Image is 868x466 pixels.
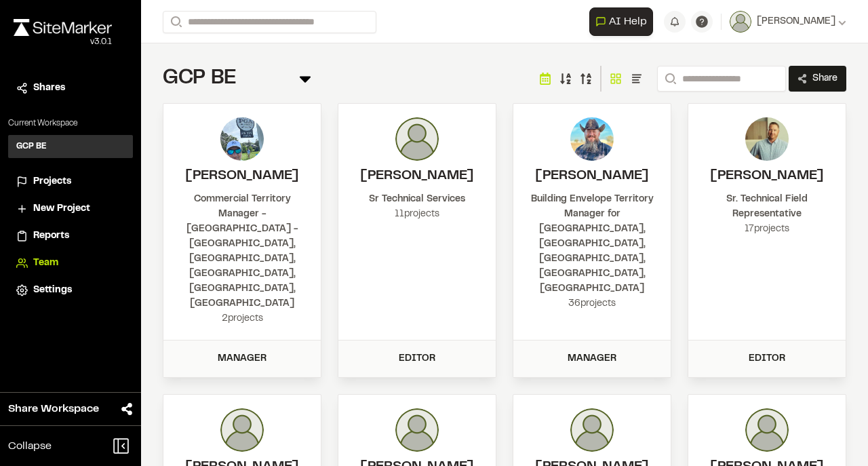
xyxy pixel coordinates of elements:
span: Shares [33,81,65,96]
button: Open AI Assistant [589,7,653,36]
img: photo [570,117,614,161]
p: Current Workspace [8,117,133,130]
a: Shares [16,81,125,96]
h2: Adam Zollinger [177,166,307,187]
div: Sr Technical Services [352,192,482,207]
span: Projects [33,174,71,189]
span: [PERSON_NAME] [757,14,835,29]
span: Collapse [8,438,52,454]
h3: GCP BE [16,140,47,153]
span: Team [33,256,58,271]
h2: Michael Drexler [527,166,657,187]
img: photo [395,408,439,452]
a: Settings [16,283,125,298]
button: Search [657,66,682,92]
div: 11 projects [352,207,482,222]
div: Manager [521,351,663,366]
div: Building Envelope Territory Manager for [GEOGRAPHIC_DATA], [GEOGRAPHIC_DATA], [GEOGRAPHIC_DATA], ... [527,192,657,296]
span: Reports [33,229,69,244]
span: Settings [33,283,72,298]
div: Manager [172,351,313,366]
img: photo [570,408,614,452]
img: photo [220,408,264,452]
img: photo [220,117,264,161]
div: 36 projects [527,296,657,311]
img: User [730,11,751,33]
img: photo [745,408,789,452]
a: Reports [16,229,125,244]
img: photo [395,117,439,161]
a: Projects [16,174,125,189]
div: Sr. Technical Field Representative [702,192,832,222]
button: Search [163,11,187,33]
span: GCP BE [163,70,237,88]
h2: Chris D. Lafferty [702,166,832,187]
h2: Dennis Brown [352,166,482,187]
img: photo [745,117,789,161]
a: New Project [16,201,125,216]
img: rebrand.png [14,19,112,36]
div: Oh geez...please don't... [14,36,112,48]
div: Editor [347,351,488,366]
div: 17 projects [702,222,832,237]
span: Share [812,72,837,85]
span: New Project [33,201,90,216]
span: AI Help [609,14,647,30]
div: Open AI Assistant [589,7,658,36]
span: Share Workspace [8,401,99,417]
div: Commercial Territory Manager - [GEOGRAPHIC_DATA] - [GEOGRAPHIC_DATA], [GEOGRAPHIC_DATA], [GEOGRAP... [177,192,307,311]
button: [PERSON_NAME] [730,11,846,33]
div: Editor [696,351,837,366]
a: Team [16,256,125,271]
div: 2 projects [177,311,307,326]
